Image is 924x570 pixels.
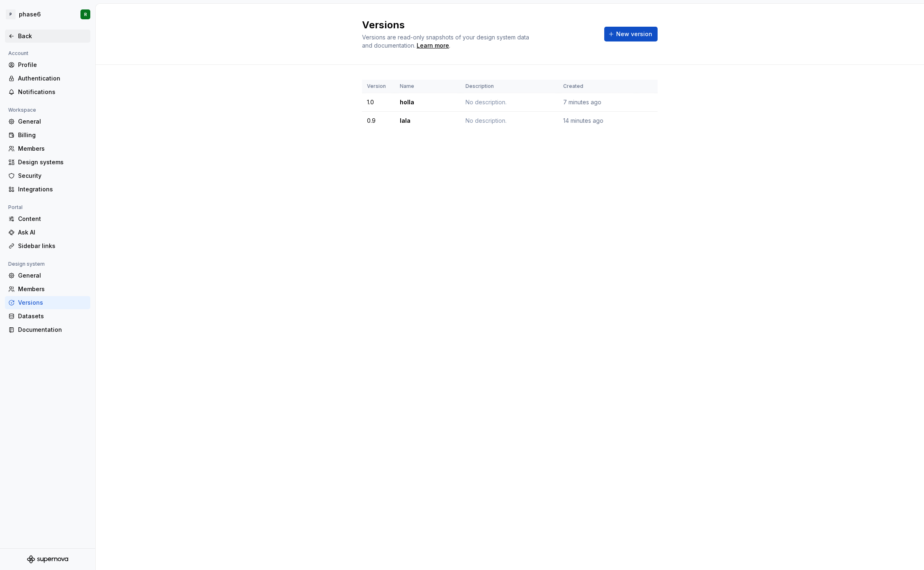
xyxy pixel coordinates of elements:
div: Datasets [18,312,87,320]
td: holla [395,93,461,112]
div: Design system [5,259,48,269]
svg: Supernova Logo [27,555,68,563]
a: Learn more [417,41,449,50]
a: Profile [5,58,90,71]
button: New version [604,27,658,41]
div: General [18,271,87,280]
div: No description. [465,117,553,125]
div: Authentication [18,74,87,83]
th: Created [558,80,636,93]
a: Integrations [5,183,90,196]
span: New version [616,30,652,38]
div: Profile [18,61,87,69]
a: Content [5,212,90,225]
div: Integrations [18,185,87,193]
th: Name [395,80,461,93]
a: Back [5,30,90,43]
a: General [5,269,90,282]
a: Members [5,283,90,296]
div: Security [18,172,87,180]
div: Account [5,48,32,58]
a: Design systems [5,156,90,169]
a: Documentation [5,323,90,336]
div: Content [18,215,87,223]
span: . [415,43,450,49]
h2: Versions [362,18,594,32]
a: Authentication [5,72,90,85]
div: Members [18,285,87,293]
td: 1.0 [362,93,395,112]
span: Versions are read-only snapshots of your design system data and documentation. [362,34,529,49]
th: Description [461,80,558,93]
div: Workspace [5,105,39,115]
a: Members [5,142,90,155]
div: P [6,9,16,19]
a: Security [5,169,90,182]
div: phase6 [19,10,41,18]
div: Members [18,145,87,153]
a: Datasets [5,310,90,323]
div: Billing [18,131,87,139]
a: Sidebar links [5,239,90,253]
div: Back [18,32,87,40]
div: Notifications [18,88,87,96]
td: 0.9 [362,112,395,130]
button: Pphase6R [2,5,94,23]
div: Design systems [18,158,87,166]
div: Ask AI [18,228,87,237]
td: 7 minutes ago [558,93,636,112]
div: Portal [5,202,26,212]
a: Versions [5,296,90,309]
div: Sidebar links [18,242,87,250]
div: R [84,11,87,18]
th: Version [362,80,395,93]
div: Versions [18,299,87,307]
td: lala [395,112,461,130]
a: Notifications [5,85,90,99]
td: 14 minutes ago [558,112,636,130]
a: Ask AI [5,226,90,239]
div: General [18,117,87,126]
div: No description. [465,98,553,106]
a: General [5,115,90,128]
a: Billing [5,129,90,142]
div: Documentation [18,326,87,334]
